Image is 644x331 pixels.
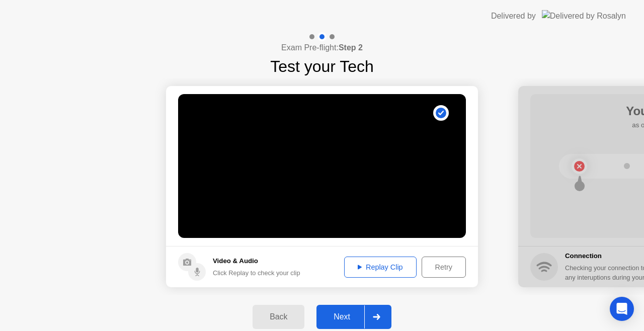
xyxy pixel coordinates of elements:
div: Open Intercom Messenger [610,297,634,321]
div: Back [256,312,301,321]
h1: Test your Tech [270,54,374,78]
div: Next [319,312,364,321]
button: Back [253,305,304,329]
h5: Video & Audio [213,256,300,266]
button: Retry [422,257,466,278]
h4: Exam Pre-flight: [281,42,363,54]
img: Delivered by Rosalyn [542,10,626,22]
div: Delivered by [491,10,536,22]
button: Next [316,305,391,329]
div: Click Replay to check your clip [213,268,300,278]
button: Replay Clip [344,257,417,278]
div: . . . [355,105,367,117]
b: Step 2 [339,43,363,52]
div: ! [348,105,360,117]
div: Retry [425,263,462,271]
div: Replay Clip [348,263,413,271]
